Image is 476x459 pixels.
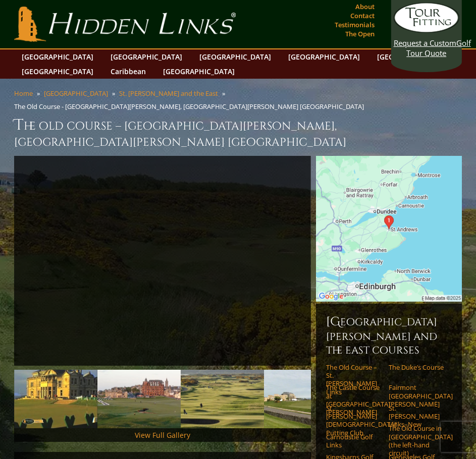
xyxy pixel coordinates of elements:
[326,383,382,416] a: The Castle Course at [GEOGRAPHIC_DATA][PERSON_NAME]
[283,49,365,64] a: [GEOGRAPHIC_DATA]
[194,49,276,64] a: [GEOGRAPHIC_DATA]
[119,89,218,98] a: St. [PERSON_NAME] and the East
[394,3,459,58] a: Request a CustomGolf Tour Quote
[14,89,33,98] a: Home
[14,115,461,150] h1: The Old Course – [GEOGRAPHIC_DATA][PERSON_NAME], [GEOGRAPHIC_DATA][PERSON_NAME] [GEOGRAPHIC_DATA]
[326,433,382,449] a: Carnoustie Golf Links
[326,404,382,437] a: St. [PERSON_NAME] [DEMOGRAPHIC_DATA]’ Putting Club
[389,404,445,429] a: St. [PERSON_NAME] Links–New
[389,363,445,371] a: The Duke’s Course
[105,49,187,64] a: [GEOGRAPHIC_DATA]
[389,424,445,457] a: The Old Course in [GEOGRAPHIC_DATA] (the left-hand circuit)
[372,49,454,64] a: [GEOGRAPHIC_DATA]
[105,64,151,79] a: Caribbean
[326,363,382,396] a: The Old Course – St. [PERSON_NAME] Links
[394,38,456,48] span: Request a Custom
[14,102,368,111] li: The Old Course - [GEOGRAPHIC_DATA][PERSON_NAME], [GEOGRAPHIC_DATA][PERSON_NAME] [GEOGRAPHIC_DATA]
[389,383,445,408] a: Fairmont [GEOGRAPHIC_DATA][PERSON_NAME]
[158,64,240,79] a: [GEOGRAPHIC_DATA]
[348,9,377,23] a: Contact
[316,156,462,302] img: Google Map of St Andrews Links, St Andrews, United Kingdom
[326,314,452,357] h6: [GEOGRAPHIC_DATA][PERSON_NAME] and the East Courses
[343,27,377,41] a: The Open
[17,64,98,79] a: [GEOGRAPHIC_DATA]
[332,18,377,32] a: Testimonials
[44,89,108,98] a: [GEOGRAPHIC_DATA]
[135,430,190,440] a: View Full Gallery
[17,49,98,64] a: [GEOGRAPHIC_DATA]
